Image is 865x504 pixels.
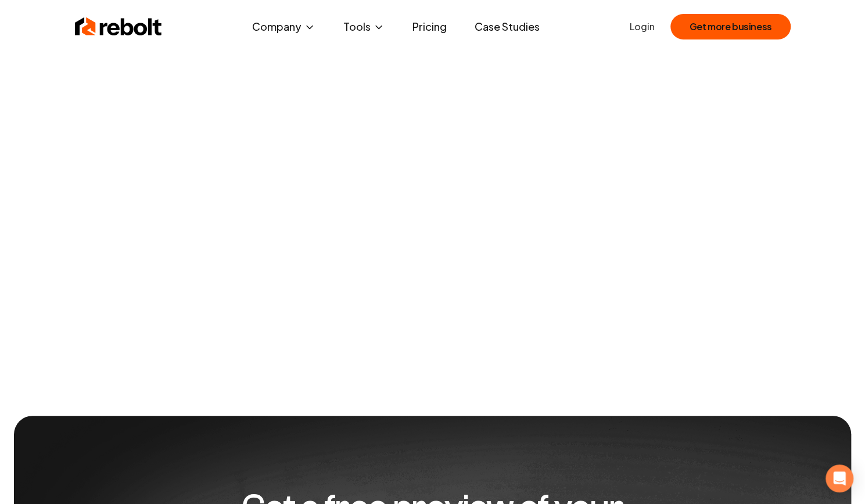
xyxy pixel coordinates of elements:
[75,15,162,38] img: Rebolt Logo
[670,14,790,39] button: Get more business
[243,15,325,38] button: Company
[465,15,549,38] a: Case Studies
[334,15,394,38] button: Tools
[825,465,853,492] div: Open Intercom Messenger
[629,20,654,34] a: Login
[403,15,456,38] a: Pricing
